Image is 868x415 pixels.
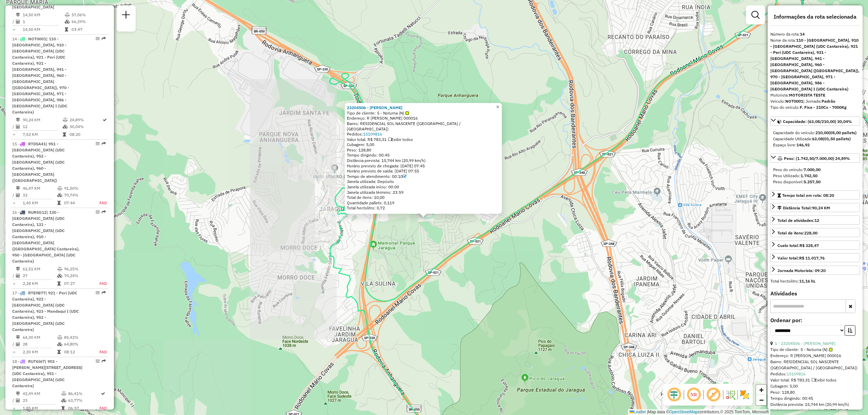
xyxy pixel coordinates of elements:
strong: R$ 328,47 [800,243,819,248]
div: Janela utilizada início: 00:00 [347,184,500,190]
i: Tempo total em rota [65,27,68,32]
a: Zoom out [756,395,766,405]
span: Peso do veículo: [773,167,821,172]
td: 86,41% [68,390,99,397]
i: % de utilização do peso [65,13,70,17]
span: + [759,386,764,394]
strong: (05,00 pallets) [829,130,856,135]
td: 08:12 [64,349,92,355]
a: Close popup [494,103,502,111]
i: % de utilização da cubagem [57,274,62,278]
td: FAD [92,349,107,355]
div: Tipo do veículo: [770,104,860,110]
td: 07:44 [64,200,92,206]
td: = [12,280,16,287]
td: 1,45 KM [22,200,57,206]
div: Espaço livre: [773,142,857,148]
i: % de utilização do peso [57,267,62,271]
span: 18 - [12,359,82,388]
a: Distância Total:90,24 KM [770,203,860,212]
strong: NOT0001 [785,99,803,104]
strong: 12 [814,218,819,223]
td: FAD [99,405,107,412]
td: 28 [22,341,57,348]
i: Distância Total [16,118,20,122]
div: Motorista: [770,92,860,98]
label: Ordenar por: [770,316,860,324]
div: Tempo dirigindo: 00:45 [347,152,500,158]
span: 16 - [12,210,80,264]
i: Tempo total em rota [57,282,61,286]
i: Tempo total em rota [57,350,61,354]
td: 30,04% [69,123,102,130]
em: Opções [96,142,100,146]
strong: 5.257,50 [804,179,821,184]
em: Opções [96,291,100,295]
td: 1 [22,18,64,25]
div: Peso Utilizado: [773,173,857,179]
td: 03:47 [71,26,105,33]
img: Exibir/Ocultar setores [739,389,750,400]
div: Distância prevista: 15,744 km (20,99 km/h) [347,158,500,163]
div: Pedidos: [770,371,860,377]
span: Cubagem: 5,00 [770,383,798,389]
td: 46,47 KM [22,185,57,192]
td: = [12,26,16,33]
span: Peso: 128,80 [770,390,795,395]
a: Total de atividades:12 [770,215,860,225]
a: Exibir filtros [749,8,762,22]
div: Jornada Motorista: 09:20 [777,268,826,274]
span: Exibir rótulo [705,387,722,403]
td: 66,29% [71,18,105,25]
strong: MOTORISTA TESTE [789,92,825,98]
span: | 921 - Peri (UDC Cantareira), 922 - [GEOGRAPHIC_DATA] (UDC Cantareira), 923 - Mandaqui I (UDC Ca... [12,290,79,332]
em: Rota exportada [102,291,106,295]
i: Distância Total [16,186,20,190]
span: RTD5A41 [28,141,46,146]
div: Total hectolitro: [770,278,860,284]
em: Rota exportada [102,210,106,214]
i: % de utilização do peso [57,186,62,190]
td: 27 [22,272,57,279]
td: / [12,272,16,279]
a: 15109816 [787,371,806,376]
a: Nova sessão e pesquisa [119,8,133,23]
div: Total de itens: 10,00 [347,195,500,200]
i: Distância Total [16,335,20,339]
em: Rota exportada [102,359,106,363]
div: Pedidos: [347,131,500,137]
span: Ocultar NR [686,387,702,403]
i: Distância Total [16,267,20,271]
span: 14 - [12,36,69,115]
td: 42,49 KM [22,390,61,397]
em: Rota exportada [102,142,106,146]
strong: 228,00 [804,230,817,235]
a: Leaflet [630,410,646,414]
td: 57,06% [71,12,105,18]
td: 2,28 KM [22,280,57,287]
a: Tempo total em rota: 08:20 [770,190,860,200]
div: Tempo de atendimento: 00:10 [347,174,500,179]
span: − [759,396,764,404]
div: Capacidade Utilizada: [773,136,857,142]
td: 32 [22,192,57,199]
em: Rota exportada [102,37,106,41]
div: Janela utilizada término: 23:59 [347,190,500,195]
span: Cubagem: 5,00 [347,142,374,147]
span: Tempo total em rota: 08:20 [782,193,834,198]
i: Rota otimizada [101,392,105,396]
strong: 14 [800,32,805,37]
span: RTE9B77 [28,290,45,295]
td: / [12,341,16,348]
i: % de utilização do peso [57,335,62,339]
strong: 210,00 [815,130,829,135]
img: Fluxo de ruas [725,389,736,400]
a: Valor total:R$ 11.017,76 [770,253,860,262]
td: FAD [92,280,107,287]
i: Distância Total [16,13,20,17]
td: = [12,200,16,206]
span: 5 - Noturna (N) [377,110,409,116]
i: Tempo total em rota [61,406,65,410]
div: Endereço: R [PERSON_NAME] 000016 [770,353,860,359]
div: Horário previsto de chegada: [DATE] 07:45 [347,163,500,169]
